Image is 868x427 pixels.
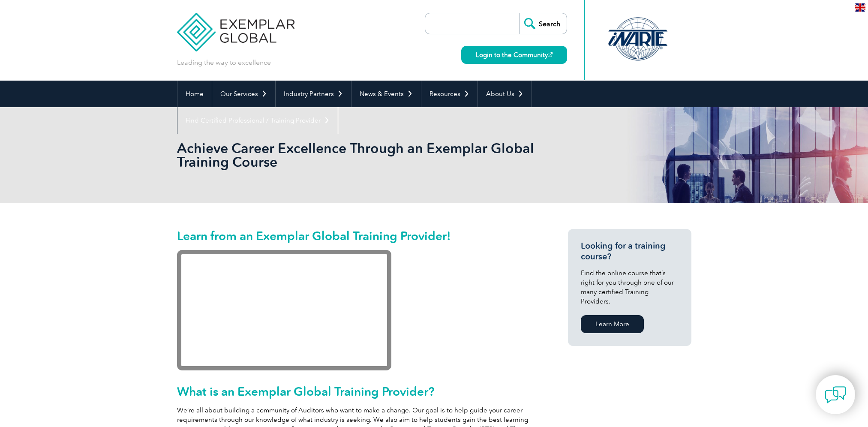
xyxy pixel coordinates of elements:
p: Leading the way to excellence [177,58,271,67]
h3: Looking for a training course? [581,241,679,262]
img: en [855,3,865,12]
h2: Achieve Career Excellence Through an Exemplar Global Training Course [177,141,537,169]
a: Find Certified Professional / Training Provider [177,107,338,134]
a: News & Events [351,81,421,107]
h2: Learn from an Exemplar Global Training Provider! [177,229,537,243]
a: Learn More [581,315,644,333]
input: Search [520,13,567,34]
img: contact-chat.png [825,384,846,406]
a: Our Services [212,81,275,107]
a: About Us [478,81,532,107]
img: open_square.png [548,52,553,57]
a: Home [177,81,212,107]
a: Login to the Community [461,46,567,64]
a: Resources [421,81,478,107]
a: Industry Partners [276,81,351,107]
iframe: Recognized Training Provider Graduates: World of Opportunities [177,250,391,370]
h2: What is an Exemplar Global Training Provider? [177,385,537,398]
p: Find the online course that’s right for you through one of our many certified Training Providers. [581,268,679,306]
